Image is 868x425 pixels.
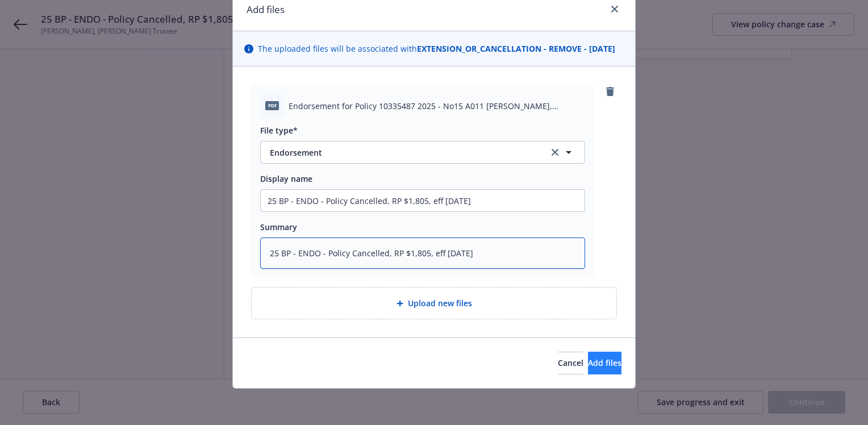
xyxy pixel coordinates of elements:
[247,2,285,17] h1: Add files
[260,173,312,184] span: Display name
[417,43,615,54] strong: EXTENSION_OR_CANCELLATION - REMOVE - [DATE]
[558,357,583,368] span: Cancel
[548,145,562,159] a: clear selection
[251,287,617,319] div: Upload new files
[603,85,617,98] a: remove
[270,147,533,159] span: Endorsement
[260,141,585,164] button: Endorsementclear selection
[261,190,585,211] input: Add display name here...
[289,100,585,112] span: Endorsement for Policy 10335487 2025 - No15 A011 [PERSON_NAME], [PERSON_NAME].pdf
[258,43,615,55] span: The uploaded files will be associated with
[588,357,621,368] span: Add files
[608,2,621,16] a: close
[558,352,583,374] button: Cancel
[408,297,472,309] span: Upload new files
[588,352,621,374] button: Add files
[260,125,298,136] span: File type*
[260,238,585,269] textarea: 25 BP - ENDO - Policy Cancelled, RP $1,805, eff [DATE]
[265,101,279,110] span: pdf
[260,222,297,232] span: Summary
